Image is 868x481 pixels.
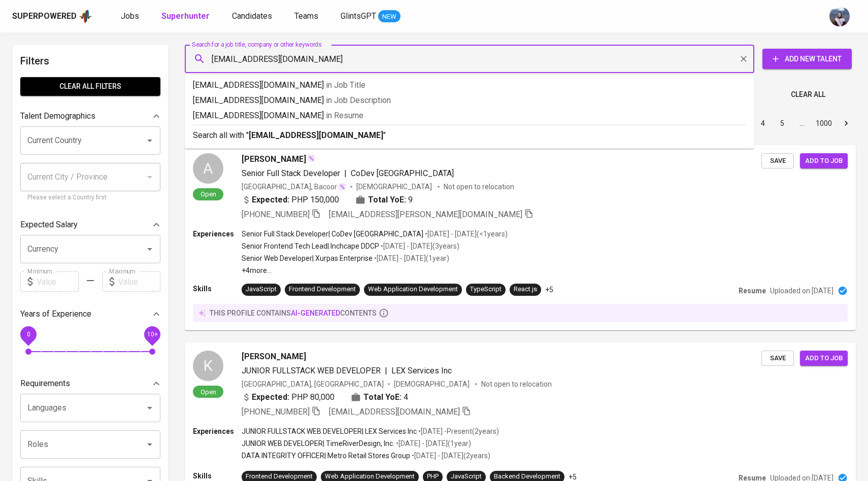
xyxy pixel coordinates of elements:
img: app logo [79,9,92,24]
div: A [193,153,223,184]
p: Search all with " " [193,129,746,142]
span: | [385,365,387,377]
img: magic_wand.svg [338,183,346,191]
input: Value [37,271,79,292]
div: [GEOGRAPHIC_DATA], [GEOGRAPHIC_DATA] [242,379,384,389]
span: [EMAIL_ADDRESS][PERSON_NAME][DOMAIN_NAME] [329,210,522,219]
span: Clear All [791,88,825,101]
span: [PHONE_NUMBER] [242,210,310,219]
b: Total YoE: [368,194,406,206]
a: AOpen[PERSON_NAME]Senior Full Stack Developer|CoDev [GEOGRAPHIC_DATA][GEOGRAPHIC_DATA], Bacoor[DE... [185,145,856,330]
p: Skills [193,471,242,481]
span: Add to job [805,155,843,167]
span: Clear All filters [28,80,152,93]
div: Requirements [20,373,160,394]
button: Open [143,242,157,256]
div: … [793,118,810,128]
p: +4 more ... [242,265,508,276]
b: [EMAIL_ADDRESS][DOMAIN_NAME] [249,130,383,140]
p: • [DATE] - [DATE] ( 1 year ) [394,438,471,449]
p: Senior Full Stack Developer | CoDev [GEOGRAPHIC_DATA] [242,229,423,239]
p: Not open to relocation [444,182,514,192]
p: Senior Frontend Tech Lead | Inchcape DDCP [242,241,379,251]
span: in Job Description [326,95,391,105]
span: [PERSON_NAME] [242,351,306,363]
div: Superpowered [12,11,77,22]
nav: pagination navigation [676,115,856,131]
b: Superhunter [161,11,210,21]
div: K [193,351,223,381]
div: React.js [514,285,537,294]
button: Add to job [800,153,848,169]
p: Years of Experience [20,308,91,320]
a: Candidates [232,10,274,23]
img: magic_wand.svg [307,154,315,162]
span: Candidates [232,11,272,21]
div: Talent Demographics [20,106,160,126]
p: • [DATE] - [DATE] ( 1 year ) [373,253,449,263]
p: [EMAIL_ADDRESS][DOMAIN_NAME] [193,79,746,91]
button: Open [143,401,157,415]
b: Total YoE: [363,391,402,403]
span: Save [766,353,789,364]
div: Web Application Development [368,285,458,294]
span: Open [196,190,220,198]
p: Requirements [20,377,70,390]
button: Open [143,133,157,148]
input: Value [118,271,160,292]
span: GlintsGPT [341,11,376,21]
p: JUNIOR WEB DEVELOPER | TimeRiverDesign, Inc. [242,438,394,449]
span: [DEMOGRAPHIC_DATA] [394,379,471,389]
p: Not open to relocation [481,379,552,389]
span: 9 [408,194,413,206]
p: this profile contains contents [210,308,377,318]
p: +5 [545,285,553,295]
p: Expected Salary [20,219,78,231]
p: • [DATE] - [DATE] ( 3 years ) [379,241,459,251]
span: JUNIOR FULLSTACK WEB DEVELOPER [242,366,381,375]
div: Years of Experience [20,304,160,324]
div: TypeScript [470,285,502,294]
span: [PERSON_NAME] [242,153,306,165]
p: • [DATE] - [DATE] ( 2 years ) [410,451,490,461]
span: | [344,167,347,180]
span: 4 [404,391,408,403]
button: Add New Talent [762,49,852,69]
button: Clear All [787,85,829,104]
span: [PHONE_NUMBER] [242,407,310,417]
p: Experiences [193,426,242,436]
a: GlintsGPT NEW [341,10,400,23]
p: [EMAIL_ADDRESS][DOMAIN_NAME] [193,110,746,122]
div: Expected Salary [20,215,160,235]
div: PHP 150,000 [242,194,339,206]
button: Go to page 4 [755,115,771,131]
p: DATA INTEGRITY OFFICER | Metro Retail Stores Group [242,451,410,461]
a: Jobs [121,10,141,23]
span: [EMAIL_ADDRESS][DOMAIN_NAME] [329,407,460,417]
span: Jobs [121,11,139,21]
span: CoDev [GEOGRAPHIC_DATA] [351,168,454,178]
p: Talent Demographics [20,110,95,122]
p: Senior Web Developer | Xurpas Enterprise [242,253,373,263]
button: Go to page 1000 [813,115,835,131]
h6: Filters [20,53,160,69]
span: Senior Full Stack Developer [242,168,340,178]
div: [GEOGRAPHIC_DATA], Bacoor [242,182,346,192]
p: JUNIOR FULLSTACK WEB DEVELOPER | LEX Services Inc [242,426,417,436]
span: in Job Title [326,80,365,90]
button: Save [761,153,794,169]
div: PHP 80,000 [242,391,335,403]
button: Add to job [800,351,848,366]
img: christine.raharja@glints.com [829,6,850,26]
p: [EMAIL_ADDRESS][DOMAIN_NAME] [193,94,746,107]
span: Teams [294,11,318,21]
p: Skills [193,284,242,294]
p: Please select a Country first [27,193,153,203]
b: Expected: [252,391,289,403]
span: Add to job [805,353,843,364]
button: Clear [737,52,751,66]
span: LEX Services Inc [391,366,452,375]
span: Save [766,155,789,167]
p: Resume [739,286,766,296]
p: Uploaded on [DATE] [770,286,833,296]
